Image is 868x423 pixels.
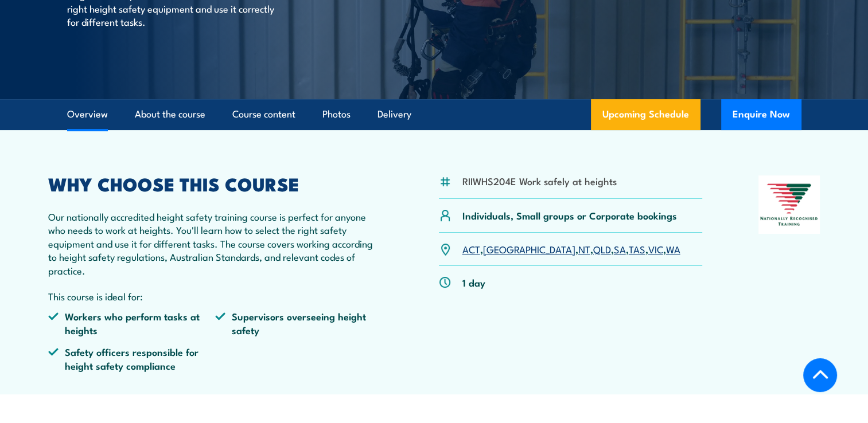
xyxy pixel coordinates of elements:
[483,242,575,256] a: [GEOGRAPHIC_DATA]
[462,209,677,222] p: Individuals, Small groups or Corporate bookings
[135,99,205,130] a: About the course
[377,99,411,130] a: Delivery
[666,242,680,256] a: WA
[462,242,680,256] p: , , , , , , ,
[593,242,611,256] a: QLD
[578,242,590,256] a: NT
[721,99,801,130] button: Enquire Now
[48,175,383,191] h2: WHY CHOOSE THIS COURSE
[758,175,820,234] img: Nationally Recognised Training logo.
[462,276,485,289] p: 1 day
[48,210,383,277] p: Our nationally accredited height safety training course is perfect for anyone who needs to work a...
[215,310,383,336] li: Supervisors overseeing height safety
[462,174,617,187] li: RIIWHS204E Work safely at heights
[462,242,480,256] a: ACT
[48,310,216,336] li: Workers who perform tasks at heights
[629,242,645,256] a: TAS
[232,99,295,130] a: Course content
[614,242,626,256] a: SA
[591,99,700,130] a: Upcoming Schedule
[648,242,663,256] a: VIC
[48,289,383,303] p: This course is ideal for:
[322,99,351,130] a: Photos
[48,345,216,372] li: Safety officers responsible for height safety compliance
[67,99,108,130] a: Overview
